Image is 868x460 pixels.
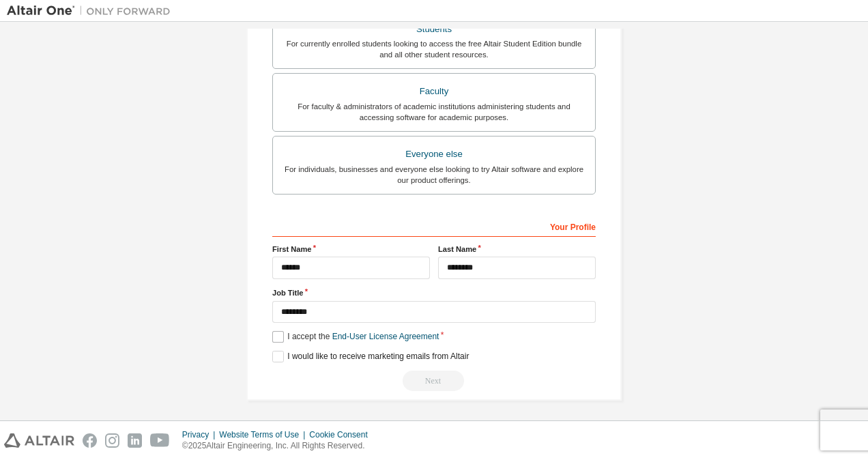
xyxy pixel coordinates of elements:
img: Altair One [7,4,177,18]
img: instagram.svg [105,433,119,448]
label: I accept the [272,331,439,343]
label: First Name [272,244,430,255]
img: youtube.svg [150,433,170,448]
div: For individuals, businesses and everyone else looking to try Altair software and explore our prod... [281,164,587,186]
div: Everyone else [281,145,587,164]
div: For currently enrolled students looking to access the free Altair Student Edition bundle and all ... [281,38,587,60]
div: For faculty & administrators of academic institutions administering students and accessing softwa... [281,101,587,123]
img: altair_logo.svg [4,433,74,448]
div: Faculty [281,82,587,101]
label: I would like to receive marketing emails from Altair [272,351,469,362]
div: Website Terms of Use [219,429,309,440]
div: Please wait while checking email ... [272,371,596,391]
div: Cookie Consent [309,429,375,440]
a: End-User License Agreement [332,332,439,341]
div: Your Profile [272,215,596,237]
label: Last Name [438,244,596,255]
img: facebook.svg [83,433,97,448]
div: Privacy [182,429,219,440]
div: Students [281,20,587,39]
p: © 2025 Altair Engineering, Inc. All Rights Reserved. [182,440,376,452]
img: linkedin.svg [128,433,142,448]
label: Job Title [272,287,596,298]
